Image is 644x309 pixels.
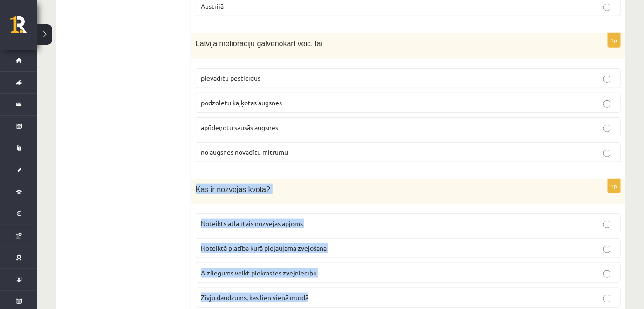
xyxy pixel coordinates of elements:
[603,125,611,132] input: apūdeņotu sausās augsnes
[608,33,621,48] p: 1p
[201,244,327,252] span: Noteiktā platība kurā pieļaujama zvejošana
[603,270,611,278] input: Aizliegums veikt piekrastes zvejniecību
[603,150,611,157] input: no augsnes novadītu mitrumu
[201,98,282,107] span: podzolētu kaļķotās augsnes
[603,295,611,302] input: Zivju daudzums, kas lien vienā murdā
[201,74,260,82] span: pievadītu pesticīdus
[201,148,288,156] span: no augsnes novadītu mitrumu
[201,219,303,227] span: Noteikts atļautais nozvejas apjoms
[196,40,322,48] span: Latvijā meliorāciju galvenokārt veic, lai
[201,268,317,277] span: Aizliegums veikt piekrastes zvejniecību
[603,221,611,228] input: Noteikts atļautais nozvejas apjoms
[608,179,621,193] p: 1p
[196,185,270,193] span: Kas ir nozvejas kvota?
[201,123,278,131] span: apūdeņotu sausās augsnes
[10,16,37,40] a: Rīgas 1. Tālmācības vidusskola
[201,293,308,302] span: Zivju daudzums, kas lien vienā murdā
[603,76,611,83] input: pievadītu pesticīdus
[603,246,611,253] input: Noteiktā platība kurā pieļaujama zvejošana
[603,4,611,11] input: Austrijā
[603,100,611,108] input: podzolētu kaļķotās augsnes
[201,2,224,10] span: Austrijā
